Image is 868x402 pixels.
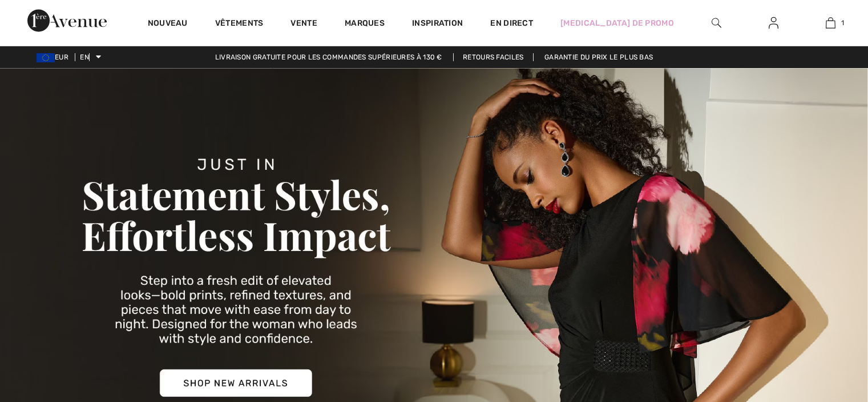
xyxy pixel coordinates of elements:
a: Nouveau [148,18,188,30]
font: Garantie du prix le plus bas [544,53,653,61]
font: 1 [841,19,844,27]
img: Mes informations [769,16,778,30]
a: Se connecter [760,16,788,30]
a: Livraison gratuite pour les commandes supérieures à 130 € [206,53,451,61]
iframe: Ouvre un widget dans lequel vous pouvez trouver plus d'informations [796,368,857,396]
a: Vêtements [215,18,264,30]
font: Nouveau [148,18,188,28]
font: Vêtements [215,18,264,28]
a: Garantie du prix le plus bas [535,53,662,61]
font: Vente [290,18,317,28]
font: Inspiration [412,18,463,28]
font: En direct [490,18,533,28]
img: Euro [37,53,55,62]
a: 1 [802,16,858,30]
font: [MEDICAL_DATA] de promo [560,18,674,28]
font: EN [80,53,89,61]
img: rechercher sur le site [712,16,721,30]
font: Livraison gratuite pour les commandes supérieures à 130 € [215,53,442,61]
a: Vente [290,18,317,30]
a: [MEDICAL_DATA] de promo [560,17,674,29]
img: 1ère Avenue [27,9,107,32]
a: Marques [345,18,385,30]
font: Marques [345,18,385,28]
font: EUR [55,53,68,61]
font: Retours faciles [463,53,524,61]
img: Mon sac [826,16,835,30]
a: Retours faciles [453,53,534,61]
a: En direct [490,17,533,29]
